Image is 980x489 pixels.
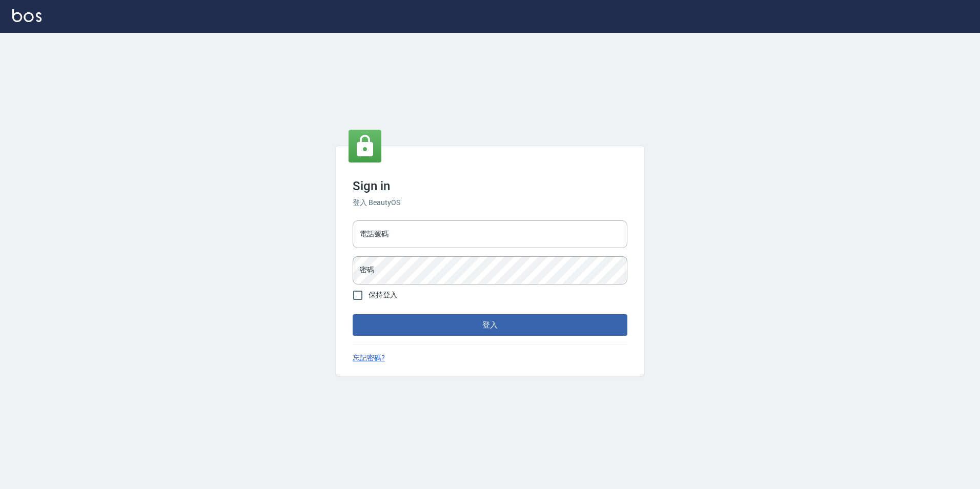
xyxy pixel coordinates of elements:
img: Logo [12,9,42,22]
h3: Sign in [353,179,627,193]
button: 登入 [353,314,627,336]
span: 保持登入 [369,290,397,300]
a: 忘記密碼? [353,353,385,363]
h6: 登入 BeautyOS [353,197,627,208]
